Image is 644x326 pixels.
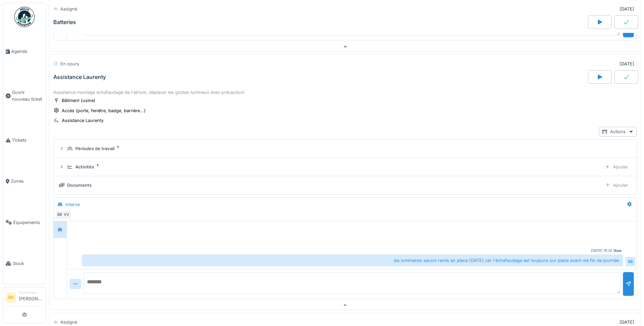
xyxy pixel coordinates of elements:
div: les luminaires seront remis en place [DATE] car l'échafaudage est toujours sur place avant ma fin... [82,254,623,266]
div: Assistance Laurenty [53,74,106,80]
div: Assistance montage échafaudage de l'atrium, déplacer les globes lumineux avec précaution! [53,89,637,96]
a: Ouvrir nouveau ticket [3,72,46,120]
div: Actions [599,127,637,137]
a: Agenda [3,31,46,72]
div: BB [626,257,635,266]
div: Technicien [19,290,43,295]
div: [DATE] 15:32 [591,248,612,253]
div: Assigné [60,6,77,12]
div: Activités [75,164,94,170]
div: Périodes de travail [75,145,114,152]
span: Zones [11,178,43,184]
span: Stock [13,260,43,267]
span: Agenda [11,48,43,55]
div: Documents [67,182,92,188]
a: Tickets [3,120,46,161]
span: Équipements [13,219,43,226]
div: Batteries [53,19,76,25]
a: Équipements [3,202,46,243]
div: VV [62,210,71,220]
div: Assigné [60,319,77,325]
li: [PERSON_NAME] [19,290,43,305]
div: Ajouter [602,180,631,190]
img: Badge_color-CXgf-gQk.svg [14,7,35,27]
summary: Activités1Ajouter [56,161,634,173]
div: [DATE] [620,319,634,325]
a: Zones [3,161,46,202]
span: Tickets [12,137,43,143]
a: BB Technicien[PERSON_NAME] [6,290,43,306]
div: [DATE] [620,6,634,12]
div: Ajouter [602,162,631,172]
div: [DATE] [620,61,634,67]
div: BB [55,210,65,220]
div: Bâtiment (usine) [62,97,95,104]
div: En cours [60,61,79,67]
li: BB [6,292,16,303]
span: Ouvrir nouveau ticket [12,89,43,102]
div: Interne [66,201,80,208]
a: Stock [3,243,46,284]
summary: DocumentsAjouter [56,179,634,191]
div: Accès (porte, fenêtre, badge, barrière...) [62,107,146,114]
div: Vous [613,248,622,253]
div: Assistance Laurenty [62,117,104,124]
summary: Périodes de travail1 [56,142,634,155]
